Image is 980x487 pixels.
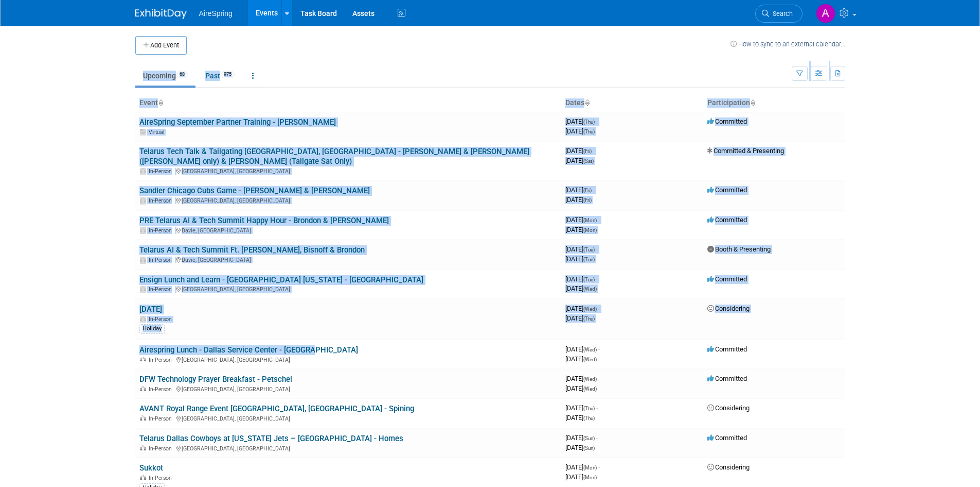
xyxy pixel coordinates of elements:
[565,255,595,263] span: [DATE]
[583,197,592,203] span: (Fri)
[140,445,146,450] img: In-Person Event
[149,286,175,293] span: In-Person
[139,275,423,284] a: Ensign Lunch and Learn - [GEOGRAPHIC_DATA] [US_STATE] - [GEOGRAPHIC_DATA]
[565,375,600,382] span: [DATE]
[140,129,146,134] img: Virtual Event
[139,434,403,443] a: Telarus Dallas Cowboys at [US_STATE] Jets – [GEOGRAPHIC_DATA] - Homes
[707,186,747,194] span: Committed
[565,404,598,412] span: [DATE]
[565,157,594,164] span: [DATE]
[707,345,747,353] span: Committed
[730,40,845,48] a: How to sync to an external calendar...
[584,98,590,107] a: Sort by Start Date
[139,196,557,204] div: [GEOGRAPHIC_DATA], [GEOGRAPHIC_DATA]
[565,473,597,481] span: [DATE]
[598,345,600,353] span: -
[598,375,600,382] span: -
[583,475,597,480] span: (Mon)
[707,375,747,382] span: Committed
[140,475,146,480] img: In-Person Event
[140,168,146,173] img: In-Person Event
[139,404,414,413] a: AVANT Royal Range Event [GEOGRAPHIC_DATA], [GEOGRAPHIC_DATA] - Spining
[583,357,597,362] span: (Wed)
[598,305,600,312] span: -
[707,117,747,125] span: Committed
[565,196,592,204] span: [DATE]
[583,376,597,382] span: (Wed)
[149,445,175,452] span: In-Person
[583,119,595,125] span: (Thu)
[565,345,600,353] span: [DATE]
[583,316,595,322] span: (Thu)
[583,445,595,451] span: (Sun)
[139,414,557,422] div: [GEOGRAPHIC_DATA], [GEOGRAPHIC_DATA]
[707,275,747,283] span: Committed
[565,314,595,322] span: [DATE]
[139,245,365,255] a: Telarus AI & Tech Summit Ft. [PERSON_NAME], Bisnoff & Brondon
[707,147,784,155] span: Committed & Presenting
[135,94,561,112] th: Event
[139,147,529,166] a: Telarus Tech Talk & Tailgating [GEOGRAPHIC_DATA], [GEOGRAPHIC_DATA] - [PERSON_NAME] & [PERSON_NAM...
[565,186,595,194] span: [DATE]
[583,247,595,253] span: (Tue)
[596,404,598,412] span: -
[596,245,598,253] span: -
[707,404,750,412] span: Considering
[583,257,595,262] span: (Tue)
[139,226,557,234] div: Davie, [GEOGRAPHIC_DATA]
[140,386,146,391] img: In-Person Event
[703,94,845,112] th: Participation
[140,197,146,203] img: In-Person Event
[750,98,755,107] a: Sort by Participation Type
[139,186,370,195] a: Sandler Chicago Cubs Game - [PERSON_NAME] & [PERSON_NAME]
[583,415,595,421] span: (Thu)
[140,415,146,421] img: In-Person Event
[158,98,163,107] a: Sort by Event Name
[565,305,600,312] span: [DATE]
[149,415,175,422] span: In-Person
[149,168,175,175] span: In-Person
[583,188,592,193] span: (Fri)
[565,216,600,224] span: [DATE]
[707,245,771,253] span: Booth & Presenting
[755,5,803,23] a: Search
[149,257,175,263] span: In-Person
[149,129,167,136] span: Virtual
[598,463,600,471] span: -
[149,386,175,393] span: In-Person
[135,9,187,19] img: ExhibitDay
[140,357,146,362] img: In-Person Event
[565,226,597,233] span: [DATE]
[139,305,162,314] a: [DATE]
[598,216,600,224] span: -
[583,129,595,135] span: (Thu)
[565,463,600,471] span: [DATE]
[139,166,557,175] div: [GEOGRAPHIC_DATA], [GEOGRAPHIC_DATA]
[135,36,187,55] button: Add Event
[199,9,233,18] span: AireSpring
[583,386,597,392] span: (Wed)
[769,10,793,18] span: Search
[565,275,598,283] span: [DATE]
[565,434,598,442] span: [DATE]
[565,444,595,451] span: [DATE]
[139,255,557,263] div: Davie, [GEOGRAPHIC_DATA]
[140,227,146,232] img: In-Person Event
[149,357,175,363] span: In-Person
[583,148,592,154] span: (Fri)
[139,345,358,355] a: Airespring Lunch - Dallas Service Center - [GEOGRAPHIC_DATA]
[139,324,165,333] div: Holiday
[561,94,703,112] th: Dates
[139,463,163,473] a: Sukkot
[816,4,835,23] img: Angie Handal
[583,306,597,312] span: (Wed)
[583,277,595,282] span: (Tue)
[583,158,594,164] span: (Sat)
[593,147,595,155] span: -
[565,147,595,155] span: [DATE]
[565,355,597,363] span: [DATE]
[593,186,595,194] span: -
[139,216,389,225] a: PRE Telarus AI & Tech Summit Happy Hour - Brondon & [PERSON_NAME]
[149,475,175,481] span: In-Person
[139,355,557,363] div: [GEOGRAPHIC_DATA], [GEOGRAPHIC_DATA]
